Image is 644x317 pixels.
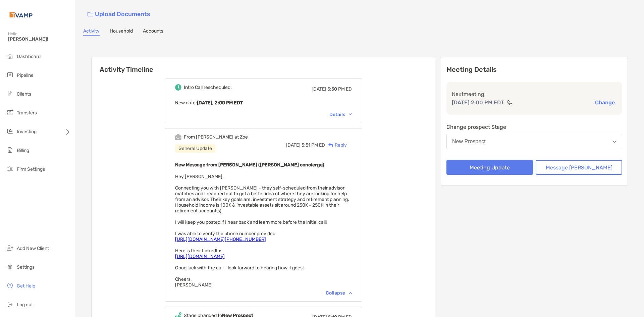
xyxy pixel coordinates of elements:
[452,98,504,107] p: [DATE] 2:00 PM EDT
[17,72,34,78] span: Pipeline
[6,165,14,173] img: firm-settings icon
[175,254,225,259] a: [URL][DOMAIN_NAME]
[110,28,133,36] a: Household
[452,90,617,98] p: Next meeting
[17,283,35,289] span: Get Help
[446,134,622,149] button: New Prospect
[175,174,349,288] span: Hey [PERSON_NAME], Connecting you with [PERSON_NAME] - they self-scheduled from their advisor mat...
[6,146,14,154] img: billing icon
[446,123,622,131] p: Change prospect Stage
[6,108,14,116] img: transfers icon
[175,99,352,107] p: New date :
[17,246,49,251] span: Add New Client
[197,100,243,106] b: [DATE], 2:00 PM EDT
[507,100,513,105] img: communication type
[6,90,14,98] img: clients icon
[446,65,622,74] p: Meeting Details
[17,264,35,270] span: Settings
[175,84,181,91] img: Event icon
[143,28,163,36] a: Accounts
[17,302,33,308] span: Log out
[17,91,31,97] span: Clients
[286,142,301,148] span: [DATE]
[17,148,29,153] span: Billing
[329,112,352,117] div: Details
[312,86,326,92] span: [DATE]
[184,85,232,90] div: Intro Call rescheduled.
[593,99,617,106] button: Change
[6,127,14,135] img: investing icon
[349,113,352,115] img: Chevron icon
[8,3,34,27] img: Zoe Logo
[17,110,37,116] span: Transfers
[6,244,14,252] img: add_new_client icon
[17,166,45,172] span: Firm Settings
[83,28,100,36] a: Activity
[175,144,215,153] div: General Update
[17,54,41,59] span: Dashboard
[328,143,333,147] img: Reply icon
[536,160,622,175] button: Message [PERSON_NAME]
[326,290,352,296] div: Collapse
[6,300,14,308] img: logout icon
[325,142,347,149] div: Reply
[6,263,14,271] img: settings icon
[302,142,325,148] span: 5:51 PM ED
[83,7,155,21] a: Upload Documents
[349,292,352,294] img: Chevron icon
[327,86,352,92] span: 5:50 PM ED
[175,134,181,140] img: Event icon
[8,36,71,42] span: [PERSON_NAME]!
[446,160,533,175] button: Meeting Update
[184,134,248,140] div: From [PERSON_NAME] at Zoe
[6,281,14,289] img: get-help icon
[17,129,37,135] span: Investing
[88,12,93,17] img: button icon
[6,52,14,60] img: dashboard icon
[175,236,266,242] a: [URL][DOMAIN_NAME][PHONE_NUMBER]
[452,139,486,145] div: New Prospect
[175,162,324,168] b: New Message from [PERSON_NAME] ([PERSON_NAME] concierge)
[6,71,14,79] img: pipeline icon
[612,141,616,143] img: Open dropdown arrow
[92,57,435,73] h6: Activity Timeline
